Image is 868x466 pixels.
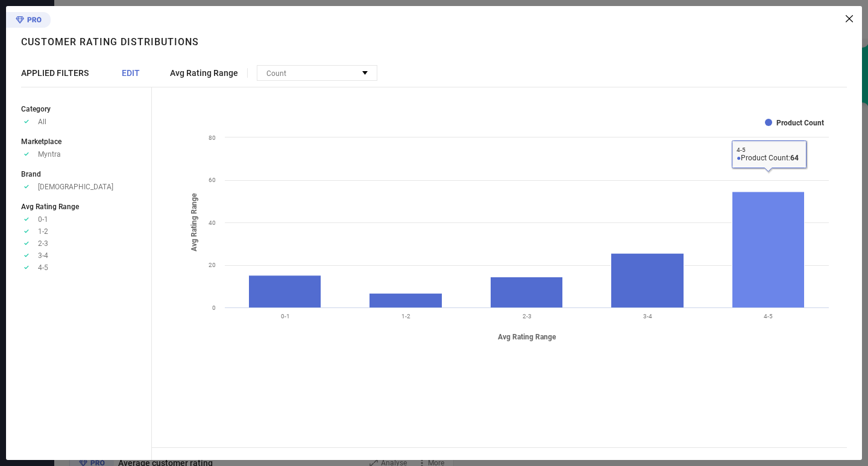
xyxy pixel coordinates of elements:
span: Myntra [38,150,61,159]
text: 1-2 [401,313,410,320]
span: 3-4 [38,251,48,260]
span: Brand [21,170,41,178]
span: [DEMOGRAPHIC_DATA] [38,183,113,191]
h1: Customer rating distributions [21,36,199,48]
text: 0 [212,304,216,311]
span: Category [21,105,51,113]
span: Avg Rating Range [21,203,79,211]
span: 4-5 [38,263,48,272]
span: EDIT [122,68,140,78]
text: 60 [209,177,216,183]
span: Avg Rating Range [170,68,238,78]
span: APPLIED FILTERS [21,68,89,78]
tspan: Avg Rating Range [498,333,556,341]
tspan: Avg Rating Range [190,193,198,251]
span: Marketplace [21,137,61,146]
text: 80 [209,134,216,141]
span: 2-3 [38,239,48,248]
text: 2-3 [523,313,532,320]
span: Count [266,69,286,78]
span: All [38,118,46,126]
text: 4-5 [764,313,773,320]
text: 0-1 [281,313,290,320]
span: 0-1 [38,215,48,224]
div: Premium [6,12,51,30]
span: 1-2 [38,227,48,236]
text: Product Count [776,119,824,127]
text: 20 [209,262,216,268]
text: 40 [209,219,216,226]
text: 3-4 [643,313,652,320]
